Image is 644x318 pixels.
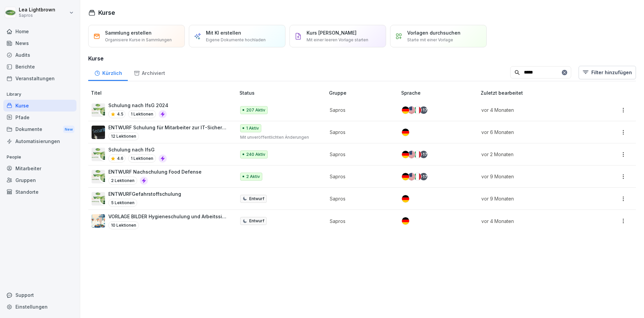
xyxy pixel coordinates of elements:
p: Status [239,89,326,96]
p: Gruppe [329,89,398,96]
a: Automatisierungen [3,135,76,147]
p: Sammlung erstellen [105,29,152,36]
button: Filter hinzufügen [579,66,636,79]
a: Kurse [3,100,76,111]
img: b09us41hredzt9sfzsl3gafq.png [92,170,105,183]
img: it.svg [414,173,421,180]
img: it.svg [414,106,421,114]
p: People [3,152,76,163]
p: vor 6 Monaten [481,129,588,136]
p: Sapros [330,106,390,113]
p: Lea Lightbrown [19,7,55,13]
h3: Kurse [88,54,636,62]
p: Vorlagen durchsuchen [407,29,461,36]
p: 207 Aktiv [246,107,265,113]
a: Mitarbeiter [3,163,76,174]
img: us.svg [408,106,415,114]
a: Berichte [3,61,76,73]
p: ENTWURF Nachschulung Food Defense [108,168,202,175]
p: vor 4 Monaten [481,218,588,225]
a: Archiviert [128,64,171,81]
p: ENTWURF Schulung für Mitarbeiter zur IT-Sicherheit [108,124,229,131]
p: Sapros [330,129,390,136]
p: 1 Lektionen [128,110,156,118]
p: Starte mit einer Vorlage [407,37,453,43]
img: us.svg [408,151,415,158]
div: New [63,126,74,133]
div: Support [3,289,76,301]
a: Kürzlich [88,64,128,81]
p: 1 Aktiv [246,125,259,131]
img: us.svg [408,173,415,180]
p: Entwurf [249,218,264,224]
a: Einstellungen [3,301,76,313]
p: vor 4 Monaten [481,106,588,113]
a: Pfade [3,111,76,123]
div: + 17 [420,151,427,158]
p: Sprache [401,89,478,96]
img: pr5aqq131xq01qn5zkj01hng.png [92,214,105,228]
p: 4.5 [117,111,123,117]
p: 4.6 [117,155,123,162]
img: de.svg [402,195,409,202]
p: Entwurf [249,196,264,202]
a: Home [3,26,76,37]
a: Audits [3,49,76,61]
img: de.svg [402,173,409,180]
p: Kurs [PERSON_NAME] [307,29,357,36]
p: Schulung nach IfsG [108,146,167,153]
p: vor 9 Monaten [481,195,588,202]
img: de.svg [402,106,409,114]
p: Sapros [330,195,390,202]
h1: Kurse [98,8,115,17]
p: Mit KI erstellen [206,29,241,36]
img: de.svg [402,217,409,225]
a: Veranstaltungen [3,73,76,84]
p: Mit einer leeren Vorlage starten [307,37,368,43]
p: Zuletzt bearbeitet [481,89,596,96]
a: DokumenteNew [3,123,76,136]
p: Library [3,89,76,100]
img: it.svg [414,151,421,158]
p: Sapros [19,13,55,18]
img: de.svg [402,129,409,136]
p: Organisiere Kurse in Sammlungen [105,37,172,43]
a: Standorte [3,186,76,198]
p: 1 Lektionen [128,154,156,163]
p: VORLAGE BILDER Hygieneschulung und Arbeitssicherheit im Lebensmittelbetrieb [108,213,229,220]
p: Eigene Dokumente hochladen [206,37,266,43]
img: gws61i47o4mae1p22ztlfgxa.png [92,103,105,117]
a: News [3,37,76,49]
p: 240 Aktiv [246,151,265,157]
a: Gruppen [3,174,76,186]
p: Sapros [330,173,390,180]
p: Schulung nach IfsG 2024 [108,102,168,109]
p: Mit unveröffentlichten Änderungen [240,134,318,140]
img: abhiwj39wu5z4hrv0h7kom0r.png [92,126,105,139]
p: Sapros [330,218,390,225]
p: 10 Lektionen [108,221,139,229]
div: Dokumente [3,123,76,136]
p: vor 2 Monaten [481,151,588,158]
div: + 17 [420,106,427,114]
p: 12 Lektionen [108,132,139,140]
div: + 17 [420,173,427,180]
img: gws61i47o4mae1p22ztlfgxa.png [92,148,105,161]
p: 5 Lektionen [108,199,137,207]
img: de.svg [402,151,409,158]
img: a543pvjeornwul8xqlv6n501.png [92,192,105,206]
